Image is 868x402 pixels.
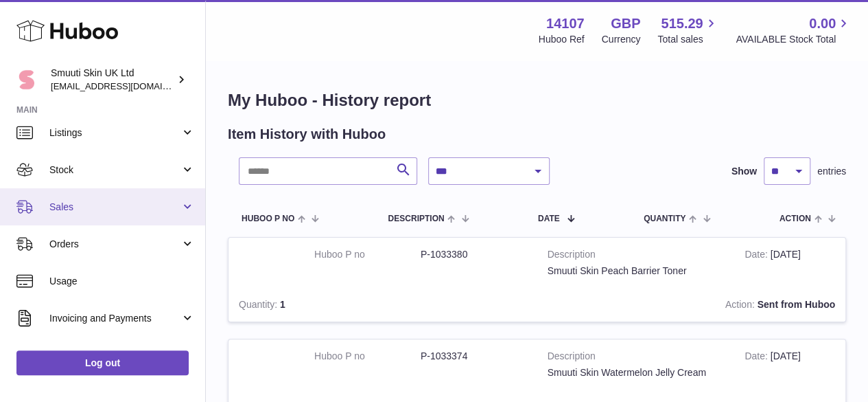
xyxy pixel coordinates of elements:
[49,201,180,214] span: Sales
[239,299,280,313] strong: Quantity
[734,238,845,288] td: [DATE]
[228,288,340,322] td: 1
[16,69,37,90] img: internalAdmin-14107@internal.huboo.com
[242,214,294,223] span: Huboo P no
[539,33,585,46] div: Huboo Ref
[388,214,444,223] span: Description
[661,14,703,33] span: 515.29
[421,248,527,261] dd: P-1033380
[734,339,845,390] td: [DATE]
[49,275,195,288] span: Usage
[744,350,770,365] strong: Date
[657,14,718,46] a: 515.29 Total sales
[546,14,585,33] strong: 14107
[228,89,846,111] h1: My Huboo - History report
[51,67,174,93] div: Smuuti Skin UK Ltd
[817,165,846,178] span: entries
[314,350,421,363] dt: Huboo P no
[644,214,685,223] span: Quantity
[16,350,189,375] a: Log out
[809,14,836,33] span: 0.00
[744,249,770,263] strong: Date
[725,299,758,313] strong: Action
[49,126,180,139] span: Listings
[731,165,757,178] label: Show
[49,312,180,325] span: Invoicing and Payments
[314,248,421,261] dt: Huboo P no
[757,299,835,310] strong: Sent from Huboo
[779,214,811,223] span: Action
[538,214,560,223] span: Date
[228,125,386,144] h2: Item History with Huboo
[736,33,852,46] span: AVAILABLE Stock Total
[51,80,202,91] span: [EMAIL_ADDRESS][DOMAIN_NAME]
[537,238,735,288] td: Smuuti Skin Peach Barrier Toner
[49,164,180,177] span: Stock
[736,14,852,46] a: 0.00 AVAILABLE Stock Total
[611,14,640,33] strong: GBP
[537,339,735,390] td: Smuuti Skin Watermelon Jelly Cream
[421,350,527,363] dd: P-1033374
[548,350,725,366] strong: Description
[49,238,180,251] span: Orders
[657,33,718,46] span: Total sales
[602,33,641,46] div: Currency
[548,248,725,265] strong: Description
